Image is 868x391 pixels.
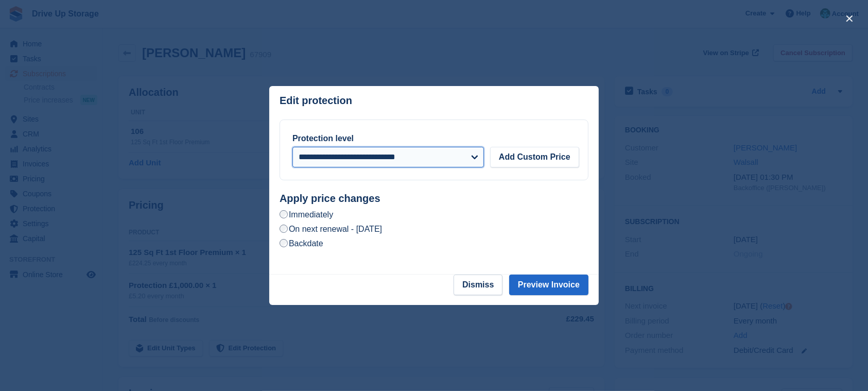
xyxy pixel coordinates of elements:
button: Dismiss [454,275,502,295]
button: close [841,10,858,27]
label: Protection level [292,134,354,143]
p: Edit protection [280,95,352,107]
button: Preview Invoice [509,275,588,295]
input: On next renewal - [DATE] [280,225,288,233]
label: Backdate [280,238,323,249]
button: Add Custom Price [490,147,579,167]
strong: Apply price changes [280,193,380,204]
label: Immediately [280,209,333,220]
input: Backdate [280,239,288,247]
input: Immediately [280,210,288,218]
label: On next renewal - [DATE] [280,224,382,234]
